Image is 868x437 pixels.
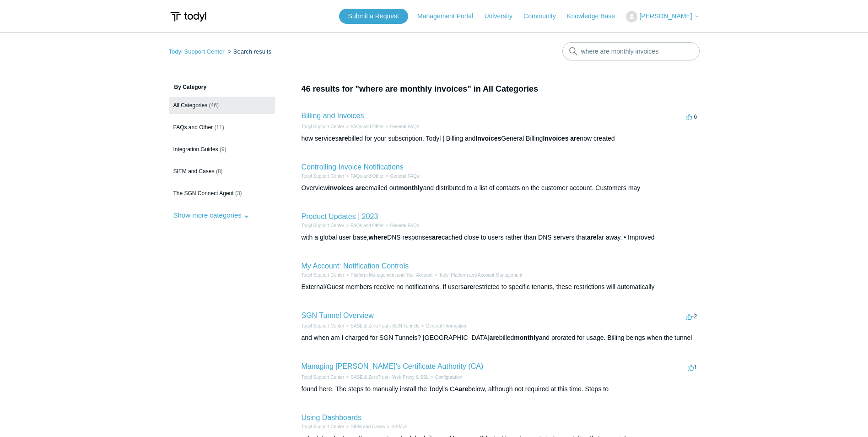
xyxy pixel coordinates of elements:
[302,124,345,129] a: Todyl Support Center
[169,119,275,136] a: FAQs and Other (11)
[328,184,354,191] em: Invoices
[587,234,597,241] em: are
[302,272,345,279] li: Todyl Support Center
[302,83,700,95] h1: 46 results for "where are monthly invoices" in All Categories
[344,272,432,279] li: Platform Management and Your Account
[302,384,700,394] div: found here. The steps to manually install the Todyl's CA below, although not required at this tim...
[350,174,383,179] a: FAQs and Other
[302,362,484,370] a: Managing [PERSON_NAME]'s Certificate Authority (CA)
[562,42,700,60] input: Search
[384,123,419,130] li: General FAQs
[426,323,466,328] a: General Information
[391,424,407,429] a: SIEMv2
[302,134,700,143] div: how services billed for your subscription. Todyl | Billing and General Billing now created
[435,375,462,380] a: Configuration
[302,112,364,120] a: Billing and Invoices
[169,207,254,224] button: Show more categories
[390,223,419,228] a: General FAQs
[302,311,374,319] a: SGN Tunnel Overview
[626,11,699,22] button: [PERSON_NAME]
[686,313,697,320] span: -2
[384,173,419,180] li: General FAQs
[350,124,383,129] a: FAQs and Other
[302,375,345,380] a: Todyl Support Center
[302,333,700,343] div: and when am I charged for SGN Tunnels? [GEOGRAPHIC_DATA] billed and prorated for usage. Billing b...
[173,102,208,109] span: All Categories
[173,168,215,175] span: SIEM and Cases
[439,273,522,278] a: Todyl Platform and Account Management
[384,222,419,229] li: General FAQs
[390,174,419,179] a: General FAQs
[302,183,700,193] div: Overview emailed out and distributed to a list of contacts on the customer account. Customers may
[344,322,419,329] li: SASE & ZeroTrust - SGN Tunnels
[226,48,271,55] li: Search results
[302,123,345,130] li: Todyl Support Center
[169,83,275,91] h3: By Category
[514,334,539,341] em: monthly
[417,11,482,21] a: Management Portal
[464,283,473,290] em: are
[169,163,275,180] a: SIEM and Cases (8)
[302,233,700,242] div: with a global user base, DNS responses cached close to users rather than DNS servers that far awa...
[543,135,568,142] em: Invoices
[215,124,224,131] span: (11)
[302,173,345,180] li: Todyl Support Center
[302,282,700,292] div: External/Guest members receive no notifications. If users restricted to specific tenants, these r...
[344,222,383,229] li: FAQs and Other
[639,12,692,20] span: [PERSON_NAME]
[302,223,345,228] a: Todyl Support Center
[169,97,275,114] a: All Categories (46)
[398,184,423,191] em: monthly
[169,48,226,55] li: Todyl Support Center
[302,414,362,421] a: Using Dashboards
[169,185,275,202] a: The SGN Connect Agent (3)
[350,375,429,380] a: SASE & ZeroTrust - Web Proxy & SSL
[344,123,383,130] li: FAQs and Other
[490,334,499,341] em: are
[216,168,223,175] span: (8)
[220,146,226,153] span: (9)
[567,11,624,21] a: Knowledge Base
[302,262,409,270] a: My Account: Notification Controls
[356,184,365,191] em: are
[169,48,225,55] a: Todyl Support Center
[302,322,345,329] li: Todyl Support Center
[429,374,462,381] li: Configuration
[339,9,408,24] a: Submit a Request
[570,135,580,142] em: are
[169,141,275,158] a: Integration Guides (9)
[169,8,208,25] img: Todyl Support Center Help Center home page
[523,11,565,21] a: Community
[302,222,345,229] li: Todyl Support Center
[302,423,345,430] li: Todyl Support Center
[350,223,383,228] a: FAQs and Other
[344,423,385,430] li: SIEM and Cases
[688,364,697,371] span: 1
[302,424,345,429] a: Todyl Support Center
[302,213,378,220] a: Product Updates | 2023
[350,424,385,429] a: SIEM and Cases
[369,234,387,241] em: where
[350,323,419,328] a: SASE & ZeroTrust - SGN Tunnels
[302,374,345,381] li: Todyl Support Center
[458,385,468,393] em: are
[420,322,466,329] li: General Information
[475,135,501,142] em: Invoices
[302,273,345,278] a: Todyl Support Center
[432,234,442,241] em: are
[385,423,407,430] li: SIEMv2
[235,190,242,197] span: (3)
[344,173,383,180] li: FAQs and Other
[302,163,404,171] a: Controlling Invoice Notifications
[484,11,521,21] a: University
[686,113,697,120] span: -6
[432,272,522,279] li: Todyl Platform and Account Management
[302,174,345,179] a: Todyl Support Center
[338,135,348,142] em: are
[209,102,219,109] span: (46)
[390,124,419,129] a: General FAQs
[344,374,428,381] li: SASE & ZeroTrust - Web Proxy & SSL
[173,124,213,131] span: FAQs and Other
[173,146,218,153] span: Integration Guides
[302,323,345,328] a: Todyl Support Center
